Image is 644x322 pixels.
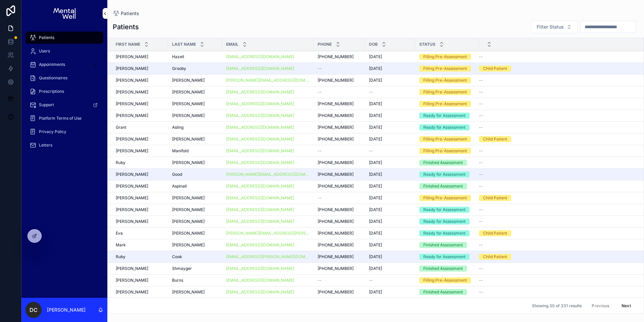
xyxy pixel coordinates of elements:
[172,231,205,236] span: [PERSON_NAME]
[116,54,148,59] span: [PERSON_NAME]
[25,45,103,57] a: Users
[369,78,411,83] a: [DATE]
[419,171,475,177] a: Ready for Assessment
[318,195,322,201] span: --
[479,113,636,118] a: --
[116,148,148,154] span: [PERSON_NAME]
[226,231,310,236] a: [PERSON_NAME][EMAIL_ADDRESS][PERSON_NAME][DOMAIN_NAME]
[369,54,411,59] a: [DATE]
[479,266,483,271] span: --
[318,172,361,177] a: [PHONE_NUMBER]
[479,219,483,224] span: --
[369,101,382,107] span: [DATE]
[172,125,183,130] span: Asling
[116,172,148,177] span: [PERSON_NAME]
[172,242,205,248] span: [PERSON_NAME]
[423,124,466,130] div: Ready for Assessment
[479,172,483,177] span: --
[116,207,164,212] a: [PERSON_NAME]
[479,160,636,165] a: --
[423,266,463,272] div: Finished Assessment
[419,183,475,189] a: Finished Assessment
[419,66,475,72] a: Filling Pre-Assessment
[25,139,103,151] a: Letters
[226,184,294,189] a: [EMAIL_ADDRESS][DOMAIN_NAME]
[369,195,382,201] span: [DATE]
[226,160,294,165] a: [EMAIL_ADDRESS][DOMAIN_NAME]
[369,254,382,259] span: [DATE]
[172,266,192,271] span: Shmayger
[226,54,294,59] a: [EMAIL_ADDRESS][DOMAIN_NAME]
[172,242,218,248] a: [PERSON_NAME]
[479,207,483,212] span: --
[226,172,310,177] a: [PERSON_NAME][EMAIL_ADDRESS][DOMAIN_NAME]
[479,148,636,154] a: --
[226,148,310,154] a: [EMAIL_ADDRESS][DOMAIN_NAME]
[423,89,467,95] div: Filling Pre-Assessment
[423,77,467,83] div: Filling Pre-Assessment
[116,278,164,283] a: [PERSON_NAME]
[369,125,382,130] span: [DATE]
[226,89,294,95] a: [EMAIL_ADDRESS][DOMAIN_NAME]
[39,75,67,81] span: Questionnaires
[423,66,467,72] div: Filling Pre-Assessment
[116,184,164,189] a: [PERSON_NAME]
[479,266,636,271] a: --
[116,136,164,142] a: [PERSON_NAME]
[423,101,467,107] div: Filling Pre-Assessment
[423,195,467,201] div: Filling Pre-Assessment
[116,254,164,259] a: Ruby
[483,230,507,236] div: Child Patient
[172,207,205,212] span: [PERSON_NAME]
[226,66,294,71] a: [EMAIL_ADDRESS][DOMAIN_NAME]
[226,89,310,95] a: [EMAIL_ADDRESS][DOMAIN_NAME]
[226,278,310,283] a: [EMAIL_ADDRESS][DOMAIN_NAME]
[423,148,467,154] div: Filling Pre-Assessment
[318,219,354,224] span: [PHONE_NUMBER]
[39,116,82,121] span: Platform Terms of Use
[116,231,123,236] span: Eva
[318,278,322,283] span: --
[172,278,218,283] a: Burns
[318,78,354,83] span: [PHONE_NUMBER]
[369,254,411,259] a: [DATE]
[318,278,361,283] a: --
[116,78,148,83] span: [PERSON_NAME]
[318,184,361,189] a: [PHONE_NUMBER]
[369,113,382,118] span: [DATE]
[537,24,564,30] span: Filter Status
[226,113,294,118] a: [EMAIL_ADDRESS][DOMAIN_NAME]
[172,136,205,142] span: [PERSON_NAME]
[369,184,382,189] span: [DATE]
[226,195,294,201] a: [EMAIL_ADDRESS][DOMAIN_NAME]
[39,89,64,94] span: Prescriptions
[369,160,382,165] span: [DATE]
[423,183,463,189] div: Finished Assessment
[318,266,354,271] span: [PHONE_NUMBER]
[226,278,294,283] a: [EMAIL_ADDRESS][DOMAIN_NAME]
[369,160,411,165] a: [DATE]
[116,54,164,59] a: [PERSON_NAME]
[172,125,218,130] a: Asling
[172,136,218,142] a: [PERSON_NAME]
[369,54,382,59] span: [DATE]
[116,172,164,177] a: [PERSON_NAME]
[318,78,361,83] a: [PHONE_NUMBER]
[419,89,475,95] a: Filling Pre-Assessment
[419,101,475,107] a: Filling Pre-Assessment
[318,266,361,271] a: [PHONE_NUMBER]
[419,113,475,119] a: Ready for Assessment
[116,101,164,107] a: [PERSON_NAME]
[116,78,164,83] a: [PERSON_NAME]
[318,89,322,95] span: --
[226,254,310,259] a: [EMAIL_ADDRESS][PERSON_NAME][DOMAIN_NAME]
[116,254,125,259] span: Ruby
[318,254,361,259] a: [PHONE_NUMBER]
[423,254,466,260] div: Ready for Assessment
[423,207,466,213] div: Ready for Assessment
[116,266,148,271] span: [PERSON_NAME]
[25,85,103,97] a: Prescriptions
[172,78,205,83] span: [PERSON_NAME]
[226,266,294,271] a: [EMAIL_ADDRESS][DOMAIN_NAME]
[423,136,467,142] div: Filling Pre-Assessment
